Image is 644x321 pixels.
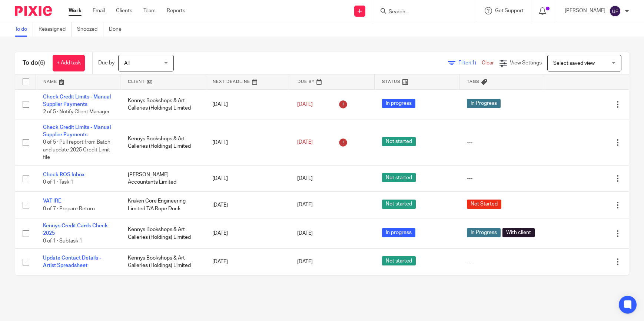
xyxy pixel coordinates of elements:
a: Snoozed [77,22,103,37]
span: Get Support [495,8,524,13]
span: View Settings [510,60,542,66]
a: Email [93,7,105,14]
a: Team [143,7,156,14]
span: [DATE] [297,231,313,236]
a: + Add task [53,55,85,71]
td: [DATE] [205,120,290,165]
span: Tags [467,80,479,84]
span: In progress [382,99,415,108]
h1: To do [23,59,45,67]
p: [PERSON_NAME] [565,7,605,14]
td: [DATE] [205,192,290,218]
span: 0 of 1 · Subtask 1 [43,238,82,244]
a: Reassigned [39,22,72,37]
span: [DATE] [297,203,313,208]
div: --- [467,139,537,146]
a: Check ROS Inbox [43,172,84,177]
span: In progress [382,228,415,237]
a: Work [69,7,82,14]
img: svg%3E [609,5,621,17]
a: Clear [482,60,494,66]
span: [DATE] [297,140,313,145]
td: [DATE] [205,218,290,248]
td: Kennys Bookshops & Art Galleries (Holdings) Limited [120,249,205,275]
span: (6) [38,60,45,66]
td: [DATE] [205,165,290,192]
td: Kraken Core Engineering Limited T/A Rope Dock [120,192,205,218]
a: Reports [167,7,185,14]
div: --- [467,258,537,265]
img: Pixie [15,6,52,16]
span: 2 of 5 · Notify Client Manager [43,109,110,114]
a: Check Credit Limits - Manual Supplier Payments [43,94,111,107]
span: Not started [382,256,416,265]
td: [DATE] [205,249,290,275]
span: With client [502,228,535,237]
span: Not started [382,173,416,182]
span: In Progress [467,228,501,237]
span: (1) [470,60,476,66]
input: Search [388,9,455,16]
span: [DATE] [297,102,313,107]
a: Done [109,22,127,37]
span: All [124,61,130,66]
span: Not started [382,137,416,146]
td: [DATE] [205,89,290,120]
a: Update Contact Details - Artist Spreadsheet [43,255,101,268]
span: 0 of 1 · Task 1 [43,180,73,185]
td: [PERSON_NAME] Accountants Limited [120,165,205,192]
a: Kennys Credit Cards Check 2025 [43,223,108,236]
span: [DATE] [297,176,313,181]
td: Kennys Bookshops & Art Galleries (Holdings) Limited [120,89,205,120]
span: Not Started [467,200,501,209]
a: Clients [116,7,132,14]
p: Due by [98,59,114,67]
a: Check Credit Limits - Manual Supplier Payments [43,125,111,137]
td: Kennys Bookshops & Art Galleries (Holdings) Limited [120,120,205,165]
div: --- [467,175,537,182]
a: VAT IRE [43,198,61,204]
span: Filter [458,60,482,66]
span: [DATE] [297,259,313,264]
span: In Progress [467,99,501,108]
td: Kennys Bookshops & Art Galleries (Holdings) Limited [120,218,205,248]
span: Select saved view [553,61,595,66]
a: To do [15,22,33,37]
span: Not started [382,200,416,209]
span: 0 of 5 · Pull report from Batch and update 2025 Credit Limit file [43,140,110,160]
span: 0 of 7 · Prepare Return [43,206,95,211]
